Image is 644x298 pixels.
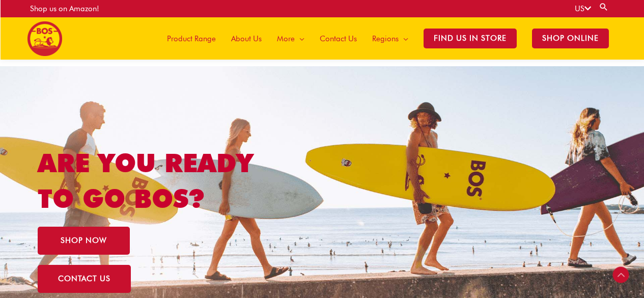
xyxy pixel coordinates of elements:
a: SHOP ONLINE [524,17,617,60]
span: SHOP ONLINE [532,29,609,48]
a: Find Us in Store [416,17,524,60]
span: Regions [372,23,399,54]
img: BOS United States [27,21,62,56]
a: Product Range [159,17,223,60]
a: CONTACT US [38,265,131,293]
a: Contact Us [312,17,365,60]
a: US [575,4,591,13]
span: About Us [231,23,262,54]
a: SHOP NOW [38,227,130,255]
span: Product Range [167,23,216,54]
h1: ARE YOU READY TO GO BOS? [38,145,295,216]
a: Search button [599,2,609,12]
a: About Us [223,17,269,60]
span: CONTACT US [58,275,110,283]
span: Contact Us [320,23,357,54]
span: SHOP NOW [61,237,107,245]
span: Find Us in Store [424,29,517,48]
nav: Site Navigation [152,17,617,60]
a: Regions [365,17,416,60]
a: More [269,17,312,60]
span: More [277,23,295,54]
